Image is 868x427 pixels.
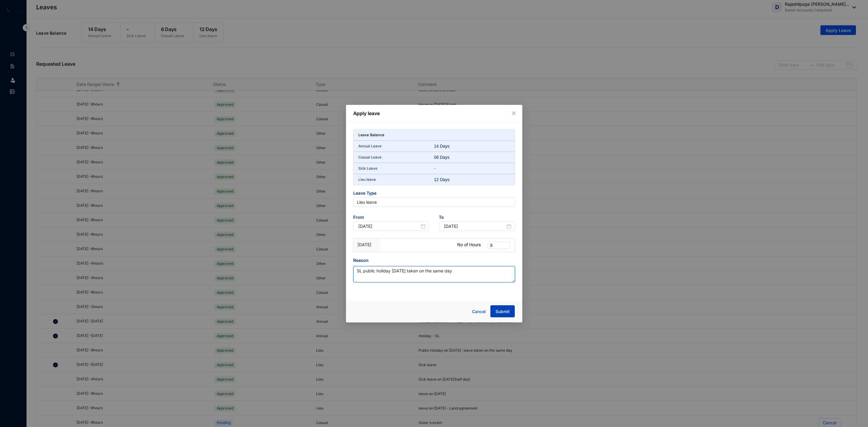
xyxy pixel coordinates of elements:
[467,306,490,318] button: Cancel
[357,242,376,248] p: [DATE]
[434,177,459,183] div: 12 Days
[434,143,459,149] div: 14 Days
[353,257,373,264] label: Reason
[511,111,516,116] span: close
[353,110,515,117] p: Apply leave
[495,309,510,315] span: Submit
[444,223,505,230] input: End Date
[511,110,517,117] button: Close
[472,308,486,315] span: Cancel
[357,198,511,207] span: Lieu leave
[358,165,434,171] p: Sick Leave
[358,223,420,230] input: Start Date
[358,177,434,183] p: Lieu leave
[353,190,515,197] span: Leave Type
[353,266,515,282] textarea: Reason
[434,165,510,171] p: -
[457,242,481,248] p: No of Hours
[434,154,459,160] div: 06 Days
[353,214,429,221] span: From
[490,305,515,317] button: Submit
[490,242,508,249] span: 8
[439,214,515,221] span: To
[358,132,385,138] p: Leave Balance
[358,154,434,160] p: Casual Leave
[358,143,434,149] p: Annual Leave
